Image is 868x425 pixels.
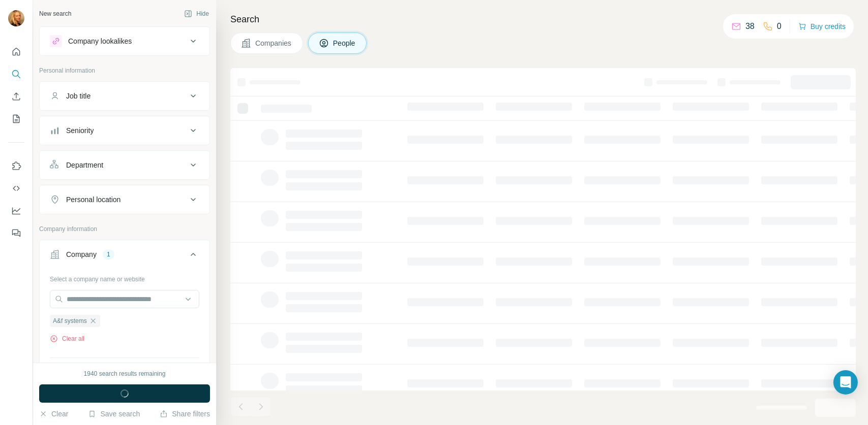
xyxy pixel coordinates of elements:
[39,224,210,234] p: Company information
[40,29,209,53] button: Company lookalikes
[66,194,121,205] div: Personal location
[53,316,87,325] span: A&f systems
[333,38,356,48] span: People
[39,66,210,75] p: Personal information
[8,10,24,26] img: Avatar
[8,202,24,220] button: Dashboard
[8,224,24,242] button: Feedback
[66,125,94,136] div: Seniority
[68,36,132,46] div: Company lookalikes
[160,409,210,419] button: Share filters
[40,153,209,177] button: Department
[66,160,103,170] div: Department
[40,118,209,143] button: Seniority
[50,271,199,284] div: Select a company name or website
[8,110,24,128] button: My lists
[66,249,97,259] div: Company
[230,12,856,26] h4: Search
[745,20,755,32] p: 38
[8,157,24,175] button: Use Surfe on LinkedIn
[255,38,292,48] span: Companies
[84,369,166,378] div: 1940 search results remaining
[8,87,24,106] button: Enrich CSV
[88,409,140,419] button: Save search
[833,370,858,395] div: Open Intercom Messenger
[8,43,24,61] button: Quick start
[777,20,782,32] p: 0
[798,19,846,34] button: Buy credits
[39,9,71,18] div: New search
[40,242,209,271] button: Company1
[66,91,91,101] div: Job title
[103,250,114,259] div: 1
[39,409,68,419] button: Clear
[177,6,216,21] button: Hide
[8,179,24,198] button: Use Surfe API
[40,187,209,212] button: Personal location
[40,84,209,108] button: Job title
[50,334,84,343] button: Clear all
[8,65,24,83] button: Search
